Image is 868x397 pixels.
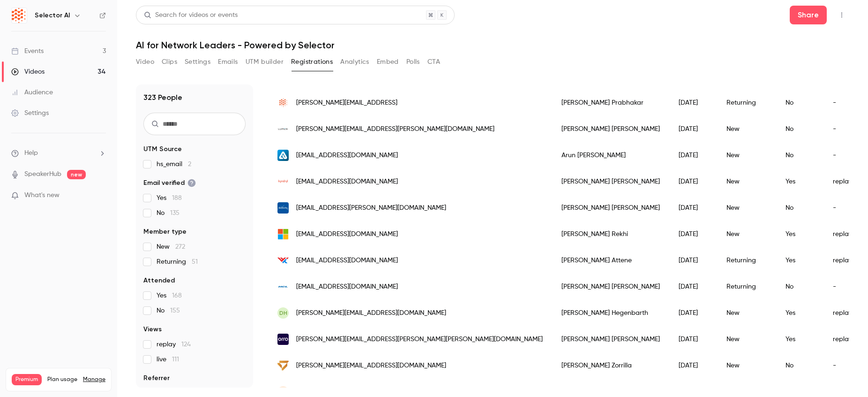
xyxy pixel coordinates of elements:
[11,67,45,76] div: Videos
[157,355,179,364] span: live
[277,255,289,266] img: wwt.com
[143,92,182,103] h1: 323 People
[776,195,823,221] div: No
[296,229,398,239] span: [EMAIL_ADDRESS][DOMAIN_NAME]
[552,274,669,300] div: [PERSON_NAME] [PERSON_NAME]
[277,123,289,135] img: lumen.com
[136,39,849,51] h1: AI for Network Leaders - Powered by Selector
[552,142,669,168] div: Arun [PERSON_NAME]
[552,326,669,352] div: [PERSON_NAME] [PERSON_NAME]
[143,145,182,154] span: UTM Source
[296,98,397,108] span: [PERSON_NAME][EMAIL_ADDRESS]
[296,308,446,318] span: [PERSON_NAME][EMAIL_ADDRESS][DOMAIN_NAME]
[24,148,38,158] span: Help
[144,10,238,20] div: Search for videos or events
[669,195,717,221] div: [DATE]
[143,227,187,237] span: Member type
[717,247,776,274] div: Returning
[776,326,823,352] div: Yes
[277,97,289,108] img: selector.ai
[427,54,440,69] button: CTA
[834,8,849,23] button: Top Bar Actions
[776,352,823,379] div: No
[172,292,182,299] span: 168
[406,54,420,69] button: Polls
[143,374,170,383] span: Referrer
[377,54,399,69] button: Embed
[218,54,238,69] button: Emails
[162,54,177,69] button: Clips
[277,334,289,345] img: orro.group
[296,361,446,371] span: [PERSON_NAME][EMAIL_ADDRESS][DOMAIN_NAME]
[11,46,44,56] div: Events
[296,335,543,344] span: [PERSON_NAME][EMAIL_ADDRESS][PERSON_NAME][PERSON_NAME][DOMAIN_NAME]
[188,161,191,168] span: 2
[717,300,776,326] div: New
[296,177,398,187] span: [EMAIL_ADDRESS][DOMAIN_NAME]
[35,11,70,20] h6: Selector AI
[296,256,398,266] span: [EMAIL_ADDRESS][DOMAIN_NAME]
[136,54,154,69] button: Video
[95,191,106,200] iframe: Noticeable Trigger
[776,168,823,195] div: Yes
[669,300,717,326] div: [DATE]
[157,242,185,252] span: New
[776,274,823,300] div: No
[717,142,776,168] div: New
[296,387,446,397] span: [PERSON_NAME][EMAIL_ADDRESS][DOMAIN_NAME]
[776,221,823,247] div: Yes
[277,229,289,240] img: microsoft.com
[11,148,106,158] li: help-dropdown-opener
[717,195,776,221] div: New
[277,281,289,292] img: hcltech.com
[552,168,669,195] div: [PERSON_NAME] [PERSON_NAME]
[172,195,182,201] span: 188
[552,90,669,116] div: [PERSON_NAME] Prabhakar
[717,274,776,300] div: Returning
[279,309,287,317] span: DH
[192,259,198,265] span: 51
[552,195,669,221] div: [PERSON_NAME] [PERSON_NAME]
[669,274,717,300] div: [DATE]
[157,160,191,169] span: hs_email
[776,90,823,116] div: No
[12,8,27,23] img: Selector AI
[669,247,717,274] div: [DATE]
[24,169,61,179] a: SpeakerHub
[717,90,776,116] div: Returning
[552,352,669,379] div: [PERSON_NAME] Zorrilla
[717,352,776,379] div: New
[552,300,669,326] div: [PERSON_NAME] Hegenbarth
[776,247,823,274] div: Yes
[669,90,717,116] div: [DATE]
[717,326,776,352] div: New
[47,376,77,383] span: Plan usage
[83,376,105,383] a: Manage
[67,170,86,179] span: new
[291,54,333,69] button: Registrations
[277,176,289,187] img: kyndryl.com
[717,116,776,142] div: New
[172,356,179,363] span: 111
[277,202,289,214] img: pureintegration.com
[552,116,669,142] div: [PERSON_NAME] [PERSON_NAME]
[170,307,180,314] span: 155
[277,150,289,161] img: dbzeus.com
[296,203,446,213] span: [EMAIL_ADDRESS][PERSON_NAME][DOMAIN_NAME]
[277,360,289,371] img: positive.tech
[157,208,180,218] span: No
[340,54,369,69] button: Analytics
[246,54,284,69] button: UTM builder
[296,124,494,134] span: [PERSON_NAME][EMAIL_ADDRESS][PERSON_NAME][DOMAIN_NAME]
[157,306,180,315] span: No
[669,116,717,142] div: [DATE]
[717,168,776,195] div: New
[776,300,823,326] div: Yes
[143,276,175,285] span: Attended
[776,142,823,168] div: No
[170,210,180,216] span: 135
[717,221,776,247] div: New
[776,116,823,142] div: No
[11,108,49,118] div: Settings
[175,244,185,250] span: 272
